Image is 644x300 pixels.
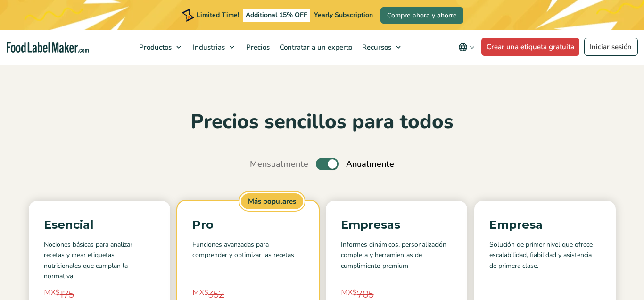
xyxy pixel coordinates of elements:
span: Industrias [190,43,226,52]
span: MX$ [341,287,357,298]
span: MX$ [44,287,60,298]
p: Empresas [341,216,452,234]
p: Empresa [489,216,601,234]
span: Additional 15% OFF [243,9,310,22]
span: Limited Time! [197,10,239,19]
a: Recursos [357,30,405,64]
a: Contratar a un experto [275,30,355,64]
label: Toggle [316,158,339,170]
a: Industrias [188,30,239,64]
p: Esencial [44,216,155,234]
p: Solución de primer nivel que ofrece escalabilidad, fiabilidad y asistencia de primera clase. [489,240,601,282]
p: Nociones básicas para analizar recetas y crear etiquetas nutricionales que cumplan la normativa [44,240,155,282]
a: Crear una etiqueta gratuita [481,38,580,56]
span: MX$ [192,287,208,298]
a: Iniciar sesión [584,38,638,56]
span: Precios [243,43,271,52]
a: Compre ahora y ahorre [380,7,463,24]
span: Mensualmente [250,158,308,171]
a: Precios [241,30,272,64]
p: Funciones avanzadas para comprender y optimizar las recetas [192,240,304,282]
span: Más populares [239,192,305,211]
span: Anualmente [346,158,394,171]
p: Pro [192,216,304,234]
a: Food Label Maker homepage [7,42,89,53]
a: Productos [134,30,186,64]
span: Contratar a un experto [277,43,353,52]
button: Change language [452,38,481,57]
span: Recursos [359,43,392,52]
span: Yearly Subscription [314,10,373,19]
p: Informes dinámicos, personalización completa y herramientas de cumplimiento premium [341,240,452,282]
span: Productos [136,43,173,52]
h2: Precios sencillos para todos [7,109,637,135]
